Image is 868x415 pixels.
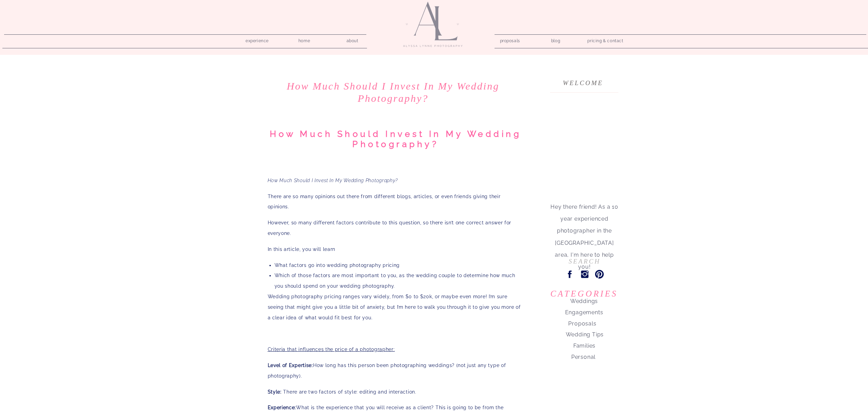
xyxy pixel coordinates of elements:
a: blog [546,36,565,43]
span: Which of those factors are most important to you, as the wedding couple to determine how much you... [275,273,515,289]
span: What factors go into wedding photography pricing [275,262,400,268]
h1: How Much Should I Invest In My Wedding Photography? [265,80,521,105]
a: about [343,36,362,43]
a: home [295,36,314,43]
span: How Much Should Invest In My Wedding Photography? [270,129,521,149]
span: How long has this person been photographing weddings? (not just any type of photography). [268,363,506,379]
a: experience [241,36,274,43]
span: There are so many opinions out there from different blogs, articles, or even friends giving their... [268,194,501,210]
strong: Style: [268,389,282,395]
a: Engagements [544,306,624,316]
span: Criteria that influences the price of a photographer: [268,347,395,352]
strong: Level of Expertise: [268,363,313,368]
a: Weddings [544,295,624,305]
span: There are two factors of style: editing and interaction. [283,389,416,395]
a: Wedding Tips [545,329,625,338]
span: In this article, you will learn [268,246,336,252]
strong: Experience: [268,405,296,410]
a: Families [544,340,625,349]
input: Search [552,258,617,265]
h3: welcome [562,77,605,84]
p: Hey there friend! As a 10 year experienced photographer in the [GEOGRAPHIC_DATA] area, I'm here t... [548,201,621,235]
a: proposals [500,36,519,43]
p: Categories [545,285,623,296]
em: How Much Should I Invest In My Wedding Photography? [268,178,398,183]
a: Proposals [542,318,623,327]
span: However, so many different factors contribute to this question, so there isn’t one correct answer... [268,220,512,236]
span: Wedding photography pricing ranges vary widely, from $0 to $20k, or maybe even more! I’m sure see... [268,294,521,320]
a: Personal [543,351,624,361]
a: pricing & contact [585,36,626,46]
